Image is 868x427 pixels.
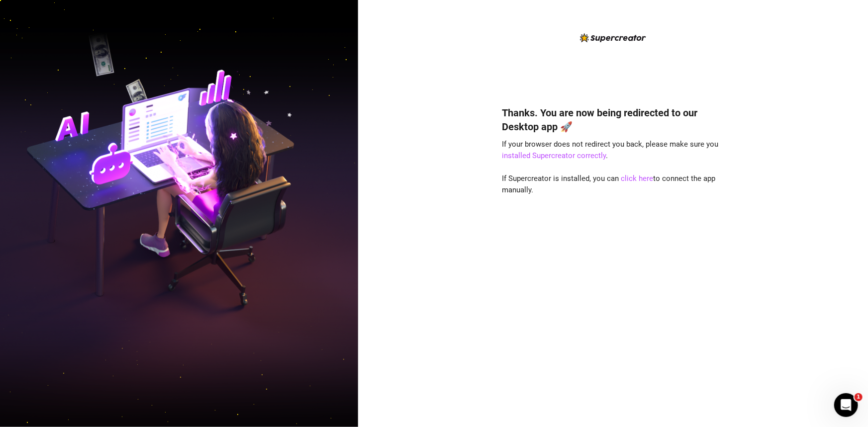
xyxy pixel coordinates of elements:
[502,151,606,160] a: installed Supercreator correctly
[855,393,863,401] span: 1
[502,140,719,161] span: If your browser does not redirect you back, please make sure you .
[834,393,858,417] iframe: Intercom live chat
[502,106,724,134] h4: Thanks. You are now being redirected to our Desktop app 🚀
[502,174,716,195] span: If Supercreator is installed, you can to connect the app manually.
[621,174,654,183] a: click here
[580,33,646,42] img: logo-BBDzfeDw.svg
